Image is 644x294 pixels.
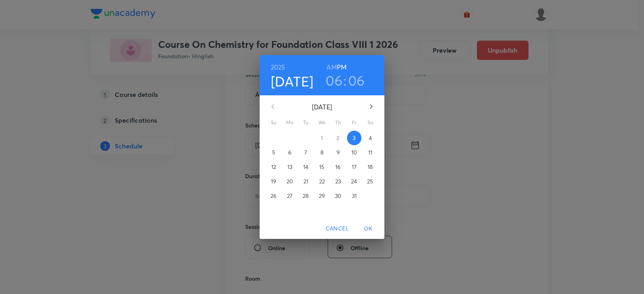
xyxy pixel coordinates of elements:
button: 29 [315,189,329,203]
p: 15 [319,163,324,171]
button: 26 [266,189,281,203]
p: 7 [304,148,307,156]
p: 3 [353,134,355,142]
p: 25 [367,177,373,185]
p: 19 [271,177,276,185]
button: 25 [363,174,378,189]
p: 10 [351,148,357,156]
button: 20 [283,174,297,189]
p: 5 [272,148,275,156]
span: We [315,119,329,127]
p: 28 [303,192,309,200]
button: 30 [331,189,345,203]
button: 2025 [271,62,285,73]
button: 27 [283,189,297,203]
span: Tu [299,119,313,127]
button: 21 [299,174,313,189]
p: 4 [369,134,372,142]
button: 14 [299,160,313,174]
button: 23 [331,174,345,189]
span: Cancel [326,224,349,234]
p: 16 [335,163,341,171]
button: 17 [347,160,361,174]
button: 10 [347,145,361,160]
button: 06 [348,72,365,89]
button: AM [326,62,336,73]
button: 12 [266,160,281,174]
p: 14 [303,163,308,171]
p: 24 [351,177,357,185]
button: 13 [283,160,297,174]
h3: : [343,72,347,89]
p: 22 [319,177,325,185]
p: 23 [335,177,341,185]
p: 29 [319,192,325,200]
button: PM [337,62,347,73]
button: 5 [266,145,281,160]
p: 27 [287,192,293,200]
p: 11 [368,148,372,156]
span: Sa [363,119,378,127]
span: Th [331,119,345,127]
p: 8 [320,148,324,156]
button: Cancel [322,221,352,236]
button: 19 [266,174,281,189]
p: [DATE] [283,102,361,112]
span: Su [266,119,281,127]
span: Fr [347,119,361,127]
button: 11 [363,145,378,160]
p: 12 [271,163,276,171]
p: 18 [367,163,373,171]
button: 28 [299,189,313,203]
button: [DATE] [271,73,314,90]
p: 9 [336,148,340,156]
p: 13 [287,163,292,171]
button: 24 [347,174,361,189]
p: 21 [303,177,308,185]
button: 7 [299,145,313,160]
button: 15 [315,160,329,174]
button: 4 [363,131,378,145]
button: 22 [315,174,329,189]
button: 9 [331,145,345,160]
span: OK [359,224,378,234]
p: 17 [352,163,357,171]
button: 31 [347,189,361,203]
p: 6 [288,148,291,156]
p: 31 [352,192,357,200]
p: 30 [335,192,341,200]
p: 20 [287,177,293,185]
p: 26 [270,192,277,200]
button: 18 [363,160,378,174]
span: Mo [283,119,297,127]
button: 06 [326,72,343,89]
button: 8 [315,145,329,160]
button: 16 [331,160,345,174]
button: OK [355,221,381,236]
button: 6 [283,145,297,160]
button: 3 [347,131,361,145]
